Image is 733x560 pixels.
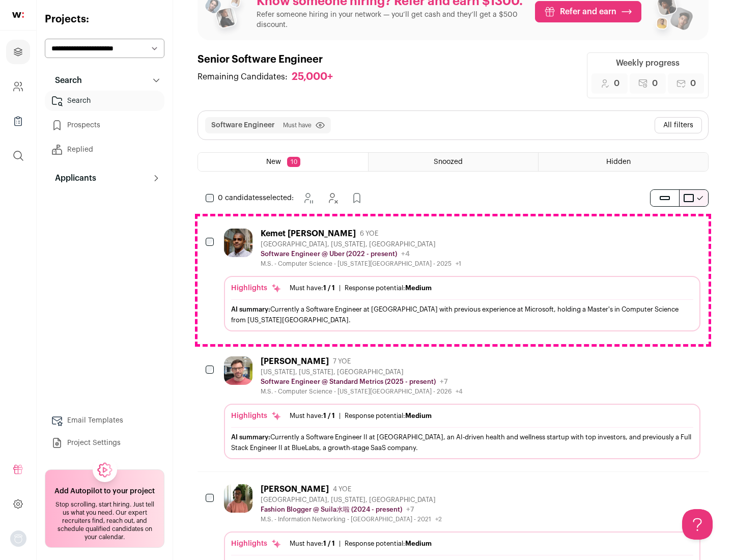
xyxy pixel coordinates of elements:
[539,153,708,171] a: Hidden
[10,530,26,547] button: Open dropdown
[231,434,270,440] span: AI summary:
[456,261,461,267] span: +1
[606,158,631,165] span: Hidden
[45,70,164,91] button: Search
[333,357,351,366] span: 7 YOE
[261,484,329,494] div: [PERSON_NAME]
[405,285,432,291] span: Medium
[614,77,619,90] span: 0
[535,1,641,22] a: Refer and earn
[261,378,436,386] p: Software Engineer @ Standard Metrics (2025 - present)
[224,229,252,257] img: 1d26598260d5d9f7a69202d59cf331847448e6cffe37083edaed4f8fc8795bfe
[261,496,442,504] div: [GEOGRAPHIC_DATA], [US_STATE], [GEOGRAPHIC_DATA]
[283,121,312,129] span: Must have
[10,530,26,547] img: nopic.png
[323,412,335,419] span: 1 / 1
[257,10,527,30] p: Refer someone hiring in your network — you’ll get cash and they’ll get a $500 discount.
[655,117,702,133] button: All filters
[360,230,378,238] span: 6 YOE
[45,139,164,160] a: Replied
[323,285,335,291] span: 1 / 1
[369,153,538,171] a: Snoozed
[616,57,680,69] div: Weekly progress
[211,120,275,130] button: Software Engineer
[45,12,164,26] h2: Projects:
[6,109,30,133] a: Company Lists
[49,172,96,184] p: Applicants
[290,540,335,548] div: Must have:
[231,306,270,313] span: AI summary:
[345,540,432,548] div: Response potential:
[218,194,263,202] span: 0 candidates
[6,40,30,64] a: Projects
[45,115,164,135] a: Prospects
[261,515,442,523] div: M.S. - Information Networking - [GEOGRAPHIC_DATA] - 2021
[224,356,252,385] img: 0fb184815f518ed3bcaf4f46c87e3bafcb34ea1ec747045ab451f3ffb05d485a
[224,356,700,459] a: [PERSON_NAME] 7 YOE [US_STATE], [US_STATE], [GEOGRAPHIC_DATA] Software Engineer @ Standard Metric...
[51,500,158,541] div: Stop scrolling, start hiring. Just tell us what you need. Our expert recruiters find, reach out, ...
[45,433,164,453] a: Project Settings
[45,410,164,431] a: Email Templates
[292,71,333,83] div: 25,000+
[287,157,300,167] span: 10
[682,509,713,540] iframe: Help Scout Beacon - Open
[261,356,329,367] div: [PERSON_NAME]
[45,469,164,548] a: Add Autopilot to your project Stop scrolling, start hiring. Just tell us what you need. Our exper...
[261,250,397,258] p: Software Engineer @ Uber (2022 - present)
[261,240,461,248] div: [GEOGRAPHIC_DATA], [US_STATE], [GEOGRAPHIC_DATA]
[652,77,658,90] span: 0
[434,158,463,165] span: Snoozed
[290,284,432,292] ul: |
[45,168,164,188] button: Applicants
[322,188,343,208] button: Hide
[224,484,252,513] img: 322c244f3187aa81024ea13e08450523775794405435f85740c15dbe0cd0baab.jpg
[345,284,432,292] div: Response potential:
[218,193,294,203] span: selected:
[12,12,24,18] img: wellfound-shorthand-0d5821cbd27db2630d0214b213865d53afaa358527fdda9d0ea32b1df1b89c2c.svg
[401,250,410,258] span: +4
[224,229,700,331] a: Kemet [PERSON_NAME] 6 YOE [GEOGRAPHIC_DATA], [US_STATE], [GEOGRAPHIC_DATA] Software Engineer @ Ub...
[406,506,414,513] span: +7
[261,229,356,239] div: Kemet [PERSON_NAME]
[49,74,82,87] p: Search
[290,284,335,292] div: Must have:
[6,74,30,99] a: Company and ATS Settings
[405,540,432,547] span: Medium
[45,91,164,111] a: Search
[440,378,448,385] span: +7
[290,412,335,420] div: Must have:
[690,77,696,90] span: 0
[231,432,693,453] div: Currently a Software Engineer II at [GEOGRAPHIC_DATA], an AI-driven health and wellness startup w...
[266,158,281,165] span: New
[198,52,343,67] h1: Senior Software Engineer
[435,516,442,522] span: +2
[261,506,402,514] p: Fashion Blogger @ Suila水啦 (2024 - present)
[456,388,463,395] span: +4
[298,188,318,208] button: Snooze
[231,304,693,325] div: Currently a Software Engineer at [GEOGRAPHIC_DATA] with previous experience at Microsoft, holding...
[347,188,367,208] button: Add to Prospects
[231,411,281,421] div: Highlights
[345,412,432,420] div: Response potential:
[198,71,288,83] span: Remaining Candidates:
[290,540,432,548] ul: |
[333,485,351,493] span: 4 YOE
[231,539,281,549] div: Highlights
[261,368,463,376] div: [US_STATE], [US_STATE], [GEOGRAPHIC_DATA]
[405,412,432,419] span: Medium
[261,387,463,396] div: M.S. - Computer Science - [US_STATE][GEOGRAPHIC_DATA] - 2026
[261,260,461,268] div: M.S. - Computer Science - [US_STATE][GEOGRAPHIC_DATA] - 2025
[290,412,432,420] ul: |
[323,540,335,547] span: 1 / 1
[54,486,155,496] h2: Add Autopilot to your project
[231,283,281,293] div: Highlights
